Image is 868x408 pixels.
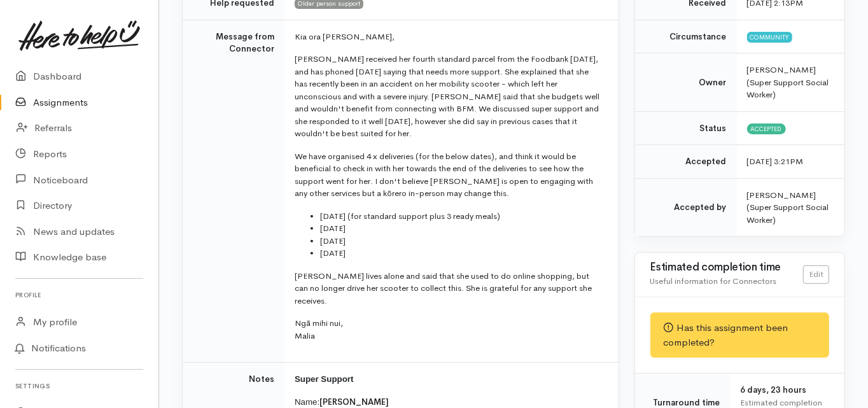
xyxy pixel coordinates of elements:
[747,32,792,42] span: Community
[320,235,603,248] li: [DATE]
[635,178,737,236] td: Accepted by
[320,247,603,260] li: [DATE]
[747,123,786,134] span: Accepted
[295,317,603,342] p: Ngā mihi nui, Malia
[650,313,829,358] div: Has this assignment been completed?
[635,53,737,112] td: Owner
[295,270,603,307] p: [PERSON_NAME] lives alone and said that she used to do online shopping, but can no longer drive h...
[183,20,284,363] td: Message from Connector
[15,286,143,304] h6: Profile
[650,262,803,274] h3: Estimated completion time
[15,377,143,395] h6: Settings
[295,374,354,384] b: Super Support
[295,150,603,200] p: We have organised 4 x deliveries (for the below dates), and think it would be beneficial to check...
[295,397,319,407] span: Name:
[295,53,603,140] p: [PERSON_NAME] received her fourth standard parcel from the Foodbank [DATE], and has phoned [DATE]...
[650,276,777,286] span: Useful information for Connectors
[320,210,603,223] li: [DATE] (for standard support plus 3 ready meals)
[635,20,737,53] td: Circumstance
[803,265,829,284] a: Edit
[320,222,603,235] li: [DATE]
[635,145,737,179] td: Accepted
[747,64,829,100] span: [PERSON_NAME] (Super Support Social Worker)
[319,397,389,407] span: [PERSON_NAME]
[737,178,844,236] td: [PERSON_NAME] (Super Support Social Worker)
[741,384,807,395] span: 6 days, 23 hours
[747,156,804,167] time: [DATE] 3:21PM
[295,31,603,43] p: Kia ora [PERSON_NAME],
[635,111,737,145] td: Status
